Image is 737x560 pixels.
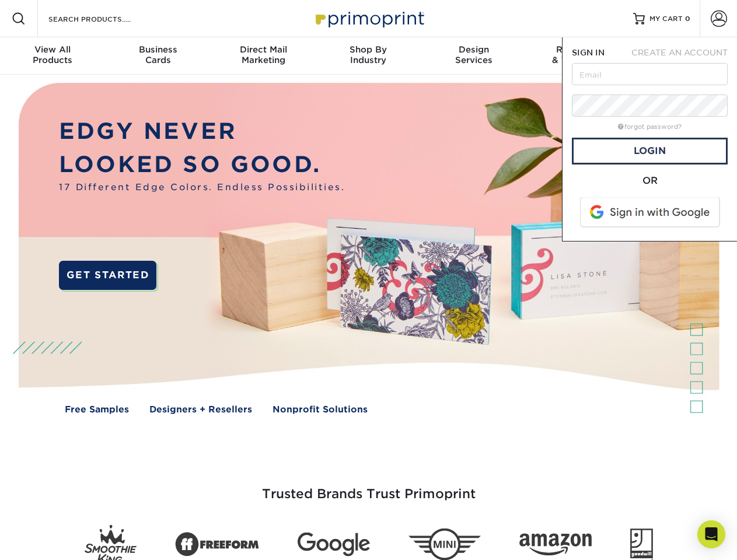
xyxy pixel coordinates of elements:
span: Direct Mail [211,44,316,55]
span: Business [105,44,210,55]
a: BusinessCards [105,37,210,75]
a: Free Samples [65,403,129,416]
input: SEARCH PRODUCTS..... [47,12,161,26]
a: Nonprofit Solutions [273,403,368,416]
a: GET STARTED [59,261,156,290]
img: Primoprint [310,6,427,31]
div: Services [421,44,526,65]
span: 0 [685,15,690,23]
a: Resources& Templates [526,37,631,75]
div: Industry [316,44,421,65]
h3: Trusted Brands Trust Primoprint [27,459,710,516]
span: Resources [526,44,631,55]
a: DesignServices [421,37,526,75]
div: Marketing [211,44,316,65]
span: MY CART [649,14,683,24]
input: Email [572,63,728,85]
img: Google [298,533,370,556]
p: LOOKED SO GOOD. [59,148,345,181]
span: Shop By [316,44,421,55]
a: forgot password? [618,123,682,131]
div: Open Intercom Messenger [697,520,725,548]
div: OR [572,174,728,188]
div: & Templates [526,44,631,65]
p: EDGY NEVER [59,115,345,148]
a: Designers + Resellers [149,403,252,416]
a: Shop ByIndustry [316,37,421,75]
a: Login [572,138,728,164]
img: Amazon [519,534,592,556]
iframe: Google Customer Reviews [3,524,99,556]
span: SIGN IN [572,48,605,57]
span: Design [421,44,526,55]
img: Goodwill [630,528,653,560]
a: Direct MailMarketing [211,37,316,75]
span: 17 Different Edge Colors. Endless Possibilities. [59,181,345,194]
div: Cards [105,44,210,65]
span: CREATE AN ACCOUNT [631,48,728,57]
